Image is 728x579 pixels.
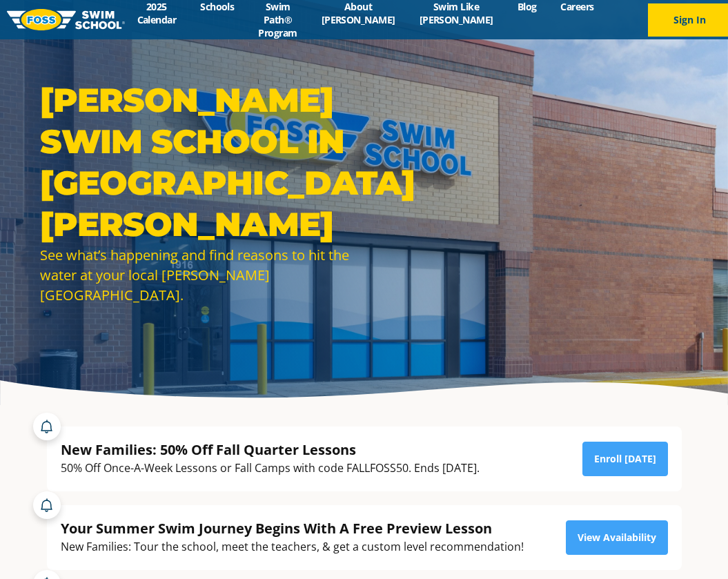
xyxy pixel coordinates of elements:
img: FOSS Swim School Logo [7,9,125,30]
div: Your Summer Swim Journey Begins With A Free Preview Lesson [61,519,524,538]
h1: [PERSON_NAME] Swim School in [GEOGRAPHIC_DATA][PERSON_NAME] [40,79,357,245]
div: New Families: Tour the school, meet the teachers, & get a custom level recommendation! [61,538,524,556]
div: 50% Off Once-A-Week Lessons or Fall Camps with code FALLFOSS50. Ends [DATE]. [61,459,480,478]
div: See what’s happening and find reasons to hit the water at your local [PERSON_NAME][GEOGRAPHIC_DATA]. [40,245,357,305]
a: View Availability [566,520,668,555]
div: New Families: 50% Off Fall Quarter Lessons [61,440,480,459]
a: Enroll [DATE] [582,442,668,476]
